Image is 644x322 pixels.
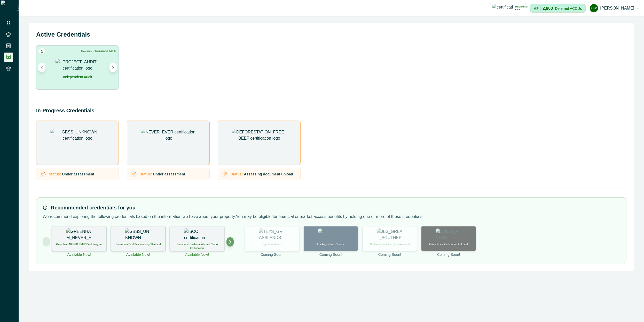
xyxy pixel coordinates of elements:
[436,228,461,241] img: COLES_FINEST certification logo
[126,252,150,257] p: Available Now!
[125,228,151,241] img: GBSS_UNKNOWN certification logo
[318,228,344,241] img: TFI_ANGUS_PURE_GRASSFED certification logo
[173,242,221,250] p: International Sustainability and Carbon Certification
[66,228,92,241] img: GREENHAM_NEVER_EVER certification logo
[226,237,234,247] button: Next project
[49,172,61,177] p: Status:
[244,172,293,177] p: Assessing document upload
[369,242,410,246] p: JBS Great Southern (Farm Assured)
[50,129,105,157] img: GBSS_UNKNOWN certification logo
[262,242,281,246] p: Teys Grasslands
[43,237,50,247] button: Previous project
[1,1,17,16] img: Logo
[36,107,626,114] h2: In-Progress Credentials
[232,129,287,157] img: DEFORESTATION_FREE_BEEF certification logo
[43,214,620,220] p: We recommend exploring the following credentials based on the information we have about your prop...
[555,6,582,10] p: Deferred ACCUs
[231,172,243,177] p: Status:
[80,49,116,54] p: Howson - Tarramba MLA
[437,252,460,257] p: Coming Soon!
[185,252,209,257] p: Available Now!
[543,6,553,11] p: 2,800
[51,204,136,211] h3: Recommended credentials for you
[590,2,639,14] button: cadel watson[PERSON_NAME]
[316,242,346,246] p: TFI - Angus Pure Grassfed
[115,242,161,246] p: Greenham Beef Sustainability Standard
[184,228,210,241] img: ISCC certification logo
[378,252,401,257] p: Coming Soon!
[492,4,513,12] img: certification logo
[259,228,285,241] img: TEYS_GRASSLANDS certification logo
[377,228,403,241] img: JBS_GREAT_SOUTHERN certification logo
[38,63,45,72] button: Previous project
[39,48,45,54] span: 1
[56,59,99,71] img: PROJECT_AUDIT certification logo
[63,74,92,77] h2: Independent Audit
[490,3,526,13] button: certification logoIndependent Audit
[36,30,626,39] h2: Active Credentials
[319,252,342,257] p: Coming Soon!
[109,63,117,72] button: Next project
[56,242,103,246] p: Greenham NEVER EVER Beef Program
[261,252,284,257] p: Coming Soon!
[153,172,185,177] p: Under assessment
[515,6,528,11] p: Independent Audit
[140,172,152,177] p: Status:
[62,172,94,177] p: Under assessment
[141,129,196,157] img: NEVER_EVER certification logo
[67,252,91,257] p: Available Now!
[429,242,468,246] p: Coles Finest Carbon Neutral Beef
